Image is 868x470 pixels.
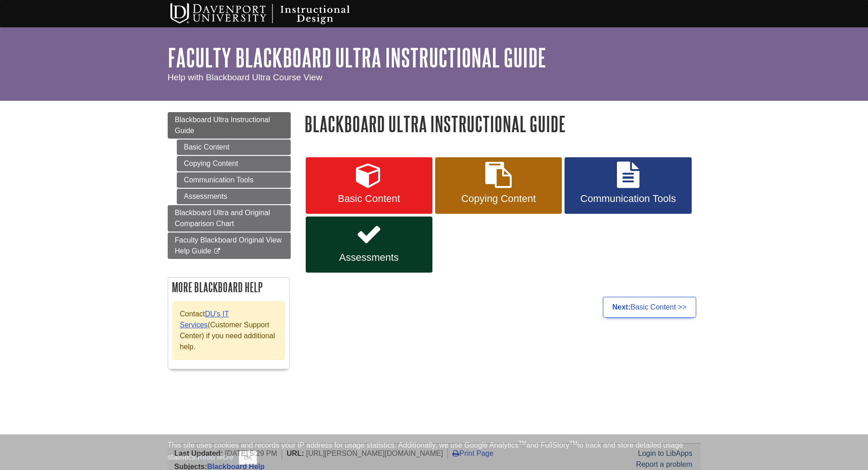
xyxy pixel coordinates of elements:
[177,189,291,204] a: Assessments
[168,72,323,82] span: Help with Blackboard Ultra Course View
[168,278,289,297] h2: More Blackboard Help
[313,193,426,205] span: Basic Content
[177,139,291,155] a: Basic Content
[168,112,291,139] a: Blackboard Ultra Instructional Guide
[304,112,701,135] h1: Blackboard Ultra Instructional Guide
[173,301,285,360] div: Contact (Customer Support Center) if you need additional help.
[213,248,221,254] i: This link opens in a new window
[570,440,577,446] sup: TM
[306,157,432,214] a: Basic Content
[435,157,562,214] a: Copying Content
[603,297,696,318] a: Next:Basic Content >>
[442,193,555,205] span: Copying Content
[612,303,631,311] strong: Next:
[175,236,282,255] span: Faculty Blackboard Original View Help Guide
[175,209,270,227] span: Blackboard Ultra and Original Comparison Chart
[168,205,291,232] a: Blackboard Ultra and Original Comparison Chart
[180,310,229,329] a: DU's IT Services
[565,157,691,214] a: Communication Tools
[197,453,233,461] a: Read More
[177,156,291,171] a: Copying Content
[168,232,291,259] a: Faculty Blackboard Original View Help Guide
[571,193,684,205] span: Communication Tools
[519,440,526,446] sup: TM
[168,43,546,72] a: Faculty Blackboard Ultra Instructional Guide
[239,451,257,465] button: Close
[168,112,291,378] div: Guide Page Menu
[306,217,432,273] a: Assessments
[177,172,291,188] a: Communication Tools
[168,440,701,465] div: This site uses cookies and records your IP address for usage statistics. Additionally, we use Goo...
[175,116,270,134] span: Blackboard Ultra Instructional Guide
[313,252,426,263] span: Assessments
[163,2,382,25] img: Davenport University Instructional Design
